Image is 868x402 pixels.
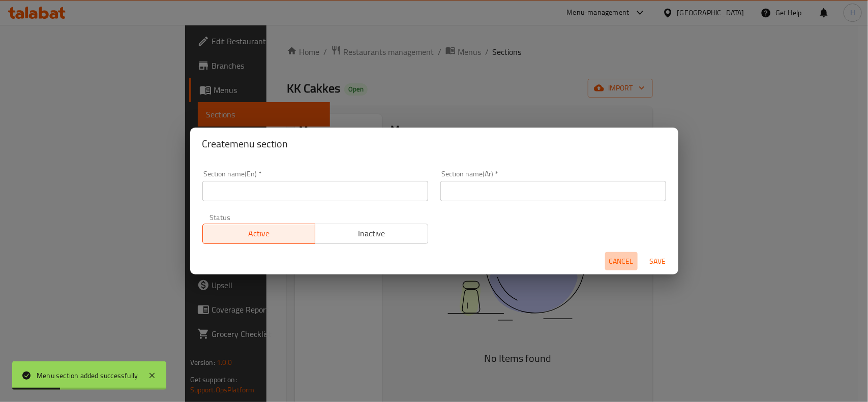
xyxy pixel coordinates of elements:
span: Cancel [609,255,634,268]
span: Save [646,255,670,268]
span: Active [207,226,312,241]
button: Active [202,224,316,244]
input: Please enter section name(en) [202,181,428,201]
button: Cancel [605,252,638,271]
span: Inactive [319,226,424,241]
input: Please enter section name(ar) [440,181,666,201]
button: Inactive [315,224,428,244]
div: Menu section added successfully [37,370,138,381]
button: Save [642,252,674,271]
h2: Create menu section [202,136,666,152]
